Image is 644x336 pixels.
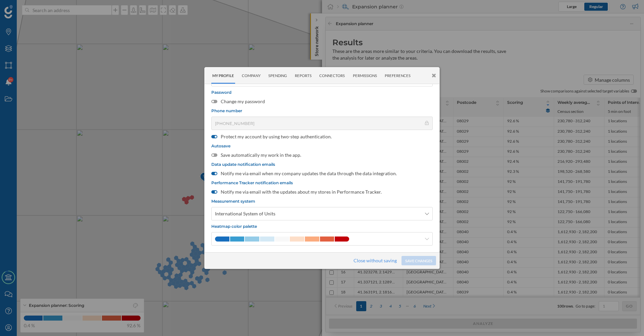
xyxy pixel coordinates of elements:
[241,67,262,84] div: Company
[211,117,433,130] input: Phone number
[211,199,433,204] span: Measurement system
[354,258,397,263] a: Close without saving
[215,210,275,217] span: International System of Units
[211,67,235,84] div: My Profile
[211,224,433,229] span: Heatmap color palette
[211,152,433,158] label: Save automatically my work in the app.
[211,90,433,95] span: Password
[211,98,433,105] label: Change my password
[211,108,433,113] span: Phone number
[211,189,433,195] label: Notify me via email with the updates about my stores in Performance Tracker.
[211,170,433,177] label: Notify me via email when my company updates the data through the data integration.
[267,67,288,84] div: Spending
[352,67,378,84] div: Permissions
[211,162,433,167] span: Data update notification emails
[318,67,346,84] div: Connectors
[211,180,433,185] span: Performance Tracker notification emails
[14,5,38,11] span: Soporte
[211,143,433,148] span: Autosave
[384,67,412,84] div: Preferences
[294,67,313,84] div: Reports
[211,133,433,140] label: Protect my account by using two-step authentication.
